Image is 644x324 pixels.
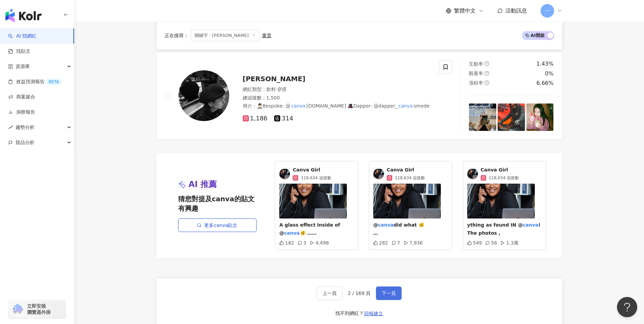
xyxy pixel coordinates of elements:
span: 314 [274,115,293,122]
span: 下一頁 [382,291,396,296]
div: 1.3萬 [500,240,518,246]
img: KOL Avatar [178,70,229,121]
span: Canva Girl [481,167,519,173]
span: 觀看率 [469,71,483,76]
mark: canva [284,230,300,236]
span: question-circle [484,61,489,66]
div: 重置 [262,33,271,38]
span: AI 推薦 [189,179,217,190]
span: ! The photos , [467,222,541,236]
span: 118,634 追蹤數 [489,175,519,181]
span: 互動率 [469,61,483,67]
a: 商案媒合 [8,94,35,100]
span: question-circle [484,80,489,85]
span: Canva Girl [293,167,331,173]
mark: canva [290,102,307,110]
button: 回報建立 [364,308,383,319]
span: 正在搜尋 ： [165,33,188,38]
div: 總追蹤數 ： 1,500 [243,95,431,101]
a: 找貼文 [8,48,30,55]
img: KOL Avatar [279,168,290,179]
div: 網紅類型 ： [243,86,431,93]
a: 效益預測報告BETA [8,78,62,85]
span: 穿搭 [277,87,287,92]
span: [DOMAIN_NAME] 🎩Dapper: @dapper_ [306,103,397,109]
span: smode [414,103,430,109]
div: 7,936 [404,240,423,246]
span: 2 / 169 頁 [348,291,371,296]
span: @ [373,222,378,228]
div: 7 [391,240,400,246]
span: 關鍵字：[PERSON_NAME] [191,30,259,41]
span: rise [8,125,13,130]
a: chrome extension立即安裝 瀏覽器外掛 [9,300,66,318]
button: 下一頁 [376,286,402,300]
a: KOL AvatarCanva Girl118,634 追蹤數 [467,167,542,181]
img: post-image [469,103,496,131]
div: 282 [373,240,388,246]
span: 活動訊息 [505,7,527,14]
mark: canva [398,102,414,110]
span: 1,186 [243,115,268,122]
span: 118,634 追蹤數 [395,175,425,181]
div: 56 [485,240,497,246]
span: 🤵🏻‍♂️Bespoke: @ [257,103,290,109]
span: 上一頁 [323,291,337,296]
iframe: Help Scout Beacon - Open [617,297,637,317]
a: 更多canva貼文 [178,218,257,232]
span: ything as found IN @ [467,222,523,228]
span: 繁體中文 [454,7,476,15]
span: Canva Girl [387,167,425,173]
mark: canva [523,222,538,228]
span: 118,634 追蹤數 [301,175,331,181]
a: searchAI 找網紅 [8,33,37,40]
span: A glass effect inside of @ [279,222,340,236]
img: logo [5,9,42,22]
div: 182 [279,240,294,246]
div: 549 [467,240,482,246]
div: 1.43% [536,60,554,68]
span: 猜您對提及canva的貼文有興趣 [178,194,257,213]
span: 資源庫 [16,59,30,74]
img: chrome extension [11,304,24,315]
span: 飲料 [266,87,276,92]
div: 6.66% [536,79,554,87]
span: 漲粉率 [469,80,483,86]
img: KOL Avatar [373,168,384,179]
div: 找不到網紅？ [335,310,364,317]
span: 趨勢分析 [16,120,34,135]
a: 洞察報告 [8,109,35,116]
div: 4,498 [310,240,329,246]
img: KOL Avatar [467,168,478,179]
span: 回報建立 [364,311,383,316]
span: did what 🫨 Taught a class [DATE] and when I Shay SHOOKED at this I mean shooked ! [373,222,443,268]
img: post-image [498,103,525,131]
div: 0% [545,70,553,77]
a: KOL AvatarCanva Girl118,634 追蹤數 [279,167,354,181]
span: 一 [545,7,550,15]
span: · [276,87,277,92]
span: 簡介 ： [243,102,430,110]
div: 3 [297,240,306,246]
span: question-circle [484,71,489,76]
img: post-image [526,103,554,131]
span: [PERSON_NAME] [243,75,306,83]
button: 上一頁 [317,286,342,300]
a: KOL Avatar[PERSON_NAME]網紅類型：飲料·穿搭總追蹤數：1,500簡介：🤵🏻‍♂️Bespoke: @canva[DOMAIN_NAME] 🎩Dapper: @dapper_... [157,52,562,139]
a: KOL AvatarCanva Girl118,634 追蹤數 [373,167,448,181]
span: 競品分析 [16,135,34,150]
span: 立即安裝 瀏覽器外掛 [27,303,51,315]
mark: canva [378,222,393,228]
